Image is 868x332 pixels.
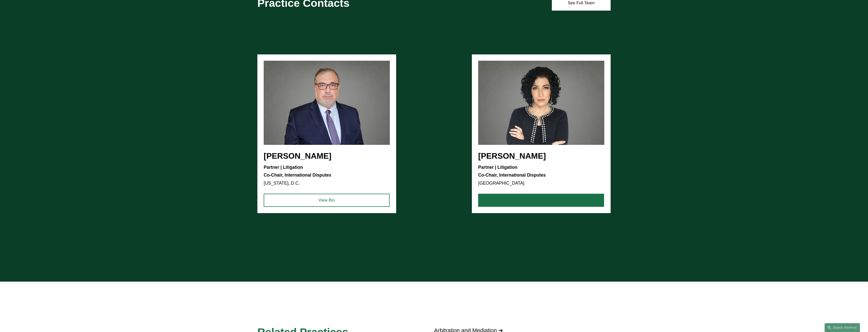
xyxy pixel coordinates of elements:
[825,323,860,332] a: Search this site
[264,194,390,207] a: View Bio
[478,194,604,207] a: View Bio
